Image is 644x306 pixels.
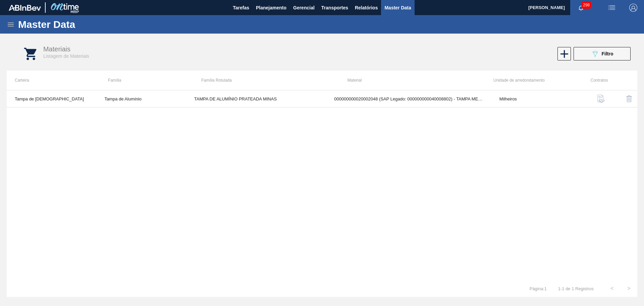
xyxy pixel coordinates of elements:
span: 298 [582,1,591,9]
span: Transportes [321,4,348,12]
span: Filtro [602,51,613,56]
th: Carteira [7,71,100,90]
span: Tarefas [233,4,249,12]
img: Logout [629,4,637,12]
th: Unidade de arredondamento [485,71,579,90]
span: 1 - 1 de 1 Registros [557,286,594,291]
span: Listagem de Materiais [43,53,89,59]
span: Relatórios [355,4,378,12]
td: Tampa de [DEMOGRAPHIC_DATA] [7,90,96,107]
td: 000000000020002048 (SAP Legado: 000000000040008802) - TAMPA MET PRAT [PERSON_NAME] CERVEJA CX600 [326,90,491,107]
div: Habilitar Material [557,47,570,60]
img: contract-icon [597,95,605,103]
img: TNhmsLtSVTkK8tSr43FrP2fwEKptu5GPRR3wAAAABJRU5ErkJggg== [9,5,41,11]
img: userActions [608,4,616,12]
span: Planejamento [256,4,286,12]
button: contract-icon [593,91,609,107]
img: delete-icon [625,95,633,103]
th: Contratos [579,71,608,90]
span: Materiais [43,45,70,53]
div: Desabilitar Material [612,91,637,107]
th: Material [339,71,485,90]
span: Master Data [384,4,411,12]
button: Notificações [570,3,592,12]
th: Família Rotulada [193,71,339,90]
button: delete-icon [621,91,637,107]
h1: Master Data [18,20,137,28]
div: Filtrar Material [570,47,634,60]
th: Família [100,71,193,90]
button: < [604,280,621,297]
span: Gerencial [293,4,315,12]
button: > [621,280,637,297]
div: Buscar Contratos Material [584,91,609,107]
td: TAMPA DE ALUMÍNIO PRATEADA MINAS [186,90,326,107]
td: Milheiros [491,90,581,107]
td: Tampa de Alumínio [96,90,186,107]
span: Página : 1 [530,286,547,291]
button: Filtro [574,47,631,60]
